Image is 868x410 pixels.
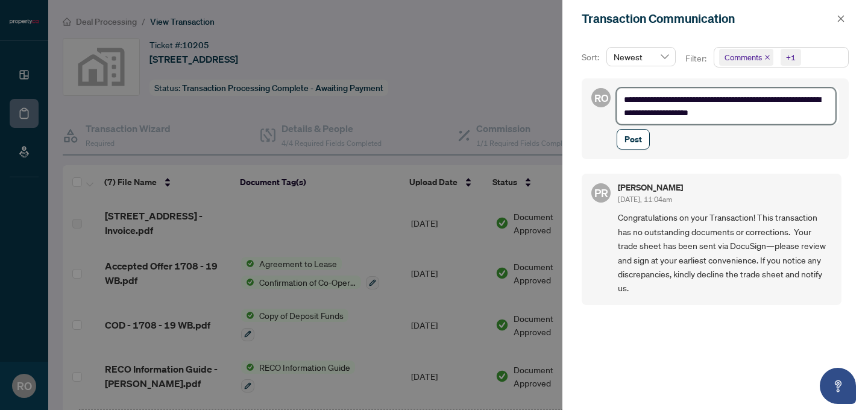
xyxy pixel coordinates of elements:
span: Comments [725,51,762,63]
span: Congratulations on your Transaction! This transaction has no outstanding documents or corrections... [618,210,832,295]
h5: [PERSON_NAME] [618,183,683,192]
span: RO [594,90,608,106]
p: Filter: [685,52,708,65]
button: Open asap [820,368,856,404]
span: Newest [614,48,668,66]
p: Sort: [582,51,602,64]
span: Post [624,130,642,149]
span: PR [594,184,608,201]
span: close [764,54,770,60]
span: [DATE], 11:04am [618,195,672,204]
div: Transaction Communication [582,10,833,28]
span: Comments [719,49,773,66]
button: Post [617,129,650,150]
div: +1 [786,51,796,63]
span: close [837,14,845,23]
